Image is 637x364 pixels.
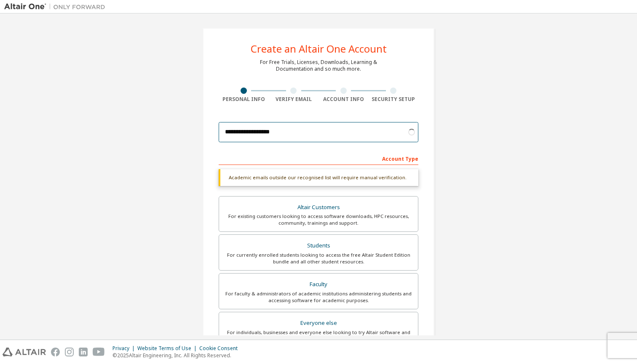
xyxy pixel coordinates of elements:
[112,345,137,352] div: Privacy
[224,213,413,226] div: For existing customers looking to access software downloads, HPC resources, community, trainings ...
[65,348,74,356] img: instagram.svg
[112,352,243,359] p: © 2025 Altair Engineering, Inc. All Rights Reserved.
[93,348,105,356] img: youtube.svg
[369,96,419,103] div: Security Setup
[219,169,418,186] div: Academic emails outside our recognised list will require manual verification.
[260,59,377,72] div: For Free Trials, Licenses, Downloads, Learning & Documentation and so much more.
[224,202,413,213] div: Altair Customers
[219,151,418,165] div: Account Type
[318,96,369,103] div: Account Info
[219,96,269,103] div: Personal Info
[224,317,413,329] div: Everyone else
[269,96,319,103] div: Verify Email
[79,348,88,356] img: linkedin.svg
[199,345,243,352] div: Cookie Consent
[224,279,413,290] div: Faculty
[224,252,413,265] div: For currently enrolled students looking to access the free Altair Student Edition bundle and all ...
[224,290,413,304] div: For faculty & administrators of academic institutions administering students and accessing softwa...
[4,3,110,11] img: Altair One
[251,44,387,54] div: Create an Altair One Account
[51,348,60,356] img: facebook.svg
[137,345,199,352] div: Website Terms of Use
[224,240,413,252] div: Students
[224,329,413,343] div: For individuals, businesses and everyone else looking to try Altair software and explore our prod...
[3,348,46,356] img: altair_logo.svg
